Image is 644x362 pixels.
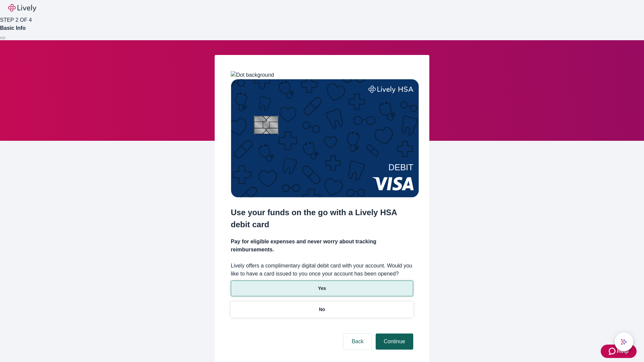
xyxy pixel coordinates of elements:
p: No [319,306,325,313]
img: Debit card [231,79,419,197]
svg: Zendesk support icon [609,347,617,355]
button: Zendesk support iconHelp [601,345,637,358]
svg: Lively AI Assistant [621,339,627,345]
img: Dot background [231,71,274,79]
h4: Pay for eligible expenses and never worry about tracking reimbursements. [231,238,413,254]
label: Lively offers a complimentary digital debit card with your account. Would you like to have a card... [231,262,413,278]
span: Help [617,347,629,355]
h2: Use your funds on the go with a Lively HSA debit card [231,206,413,231]
p: Yes [318,285,326,292]
button: chat [614,333,633,351]
img: Lively [8,4,36,12]
button: Yes [231,281,413,296]
button: Back [343,334,372,350]
button: Continue [376,334,413,350]
button: No [231,302,413,317]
